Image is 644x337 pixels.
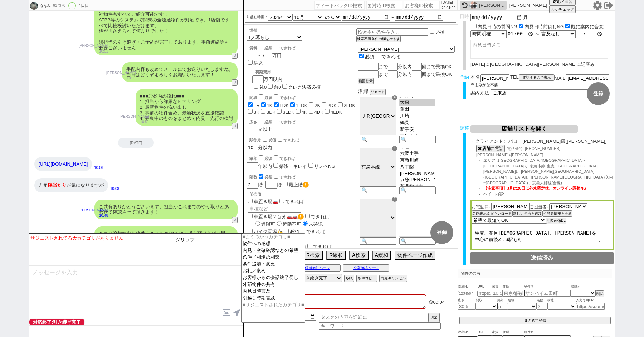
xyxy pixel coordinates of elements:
[51,3,67,9] div: 617370
[470,252,614,264] button: 送信済み
[268,138,276,142] span: 必須
[249,118,356,125] div: 広さ
[483,192,504,196] span: ヘイト内容:
[372,251,391,260] button: A緩和
[399,150,435,157] option: 六郷土手
[110,186,119,192] p: 10:08
[458,303,476,310] input: 30.5
[430,221,453,244] button: 登録
[537,303,547,310] input: 2
[319,313,426,321] input: タスクの内容を詳細に
[356,28,428,36] input: 検索不可条件を入力
[470,62,614,67] div: [DATE]に[GEOGRAPHIC_DATA][PERSON_NAME]に送客み
[242,288,305,295] option: 内見日時言及
[274,155,278,160] input: できれば
[232,217,238,223] button: ↺
[356,36,401,42] button: 検索不可条件の欄を増やす
[470,125,578,133] button: 店舗リストを開く
[476,298,497,303] span: 間取
[360,237,396,245] input: 🔍
[120,114,149,119] p: [PERSON_NAME]
[264,120,272,124] span: 必須
[272,46,295,50] label: できれば
[249,93,356,101] div: 間取
[255,221,260,226] input: 近隣可
[492,284,503,290] span: 家賃
[306,244,332,249] label: できれば
[399,186,436,194] input: 🔍
[422,72,452,77] span: 回まで乗換OK
[274,45,278,49] input: できれば
[470,138,506,144] span: ・クライアント :
[356,275,377,282] button: 条件コピー
[288,84,321,90] label: クレカ決済必須
[470,74,480,82] span: 本名
[376,54,380,58] input: できれば
[479,3,505,8] div: [PERSON_NAME] *
[404,1,440,10] input: お客様ID検索
[232,123,238,129] button: ↺
[296,103,308,108] label: 1LDK
[399,157,435,164] option: 京急川崎
[503,329,524,335] span: 住所
[571,284,580,290] span: 掲載元
[571,24,604,29] label: 既に案内に合意
[319,322,441,330] input: キーワード
[370,89,386,95] button: リセット
[391,15,394,19] label: 〜
[472,210,512,217] button: 名刺表示＆ダウンロード
[174,235,241,244] input: 🔍キーワード検索
[118,138,154,148] div: [DATE]
[546,218,566,224] button: 地図画像DL
[349,251,368,260] button: A検索
[264,175,272,179] span: 必須
[232,79,238,86] button: ↺
[289,182,309,187] label: 最上階
[303,221,308,226] input: 未確認
[242,234,305,240] option: ■よくつかうカテゴリ■
[524,284,571,290] span: 物件名
[510,74,519,80] span: TEL
[503,284,524,290] span: 住所
[476,145,505,152] button: ☎店舗に電話
[458,291,478,296] input: 1234567
[247,199,278,204] label: 車置き場🚗
[399,126,435,133] option: 新子安
[508,298,537,303] span: 建物
[470,83,498,87] span: ※よみがな不要
[267,103,273,108] label: 1K
[249,154,356,161] div: 築年
[492,290,503,297] input: 10.5
[34,178,108,192] div: 方角 が気になりますが
[458,284,478,290] span: 吹出No
[365,54,374,59] span: 必須
[519,74,555,81] button: 電話するので表示
[274,119,278,123] input: できれば
[259,84,267,90] label: 礼0
[327,103,336,108] label: 2DK
[392,197,397,202] div: ☓
[478,290,492,297] input: https://suumo.jp/chintai/jnc_000022489271
[39,3,51,9] div: ななみ
[294,264,341,272] button: 候補物件ページ
[483,186,586,190] span: 【注意事項】3月は20日以外水曜定休、オンライン調整NG
[433,299,445,305] span: 00:04
[507,146,560,151] span: 電話番号: [PHONE_NUMBER]
[399,119,435,126] option: 鶴見
[555,75,565,81] span: MAIL
[509,3,547,8] p: [PERSON_NAME]
[497,303,508,310] input: 5
[252,67,321,91] div: 万円以内
[435,29,445,35] label: 必須
[247,229,283,234] label: バイク置場🛵
[272,156,295,161] label: できれば
[290,229,299,234] span: 必須
[247,181,356,189] div: 階~ 階
[279,199,284,203] input: できれば
[280,103,289,108] label: 1DK
[392,146,397,151] div: ☓
[314,109,323,115] label: 4DK
[247,118,356,133] div: ㎡以上
[247,14,268,20] label: 引越し時期：
[94,200,238,219] div: ご共有ありがとうございます、担当がこれまでのやり取りとあわせて確認させて頂きます！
